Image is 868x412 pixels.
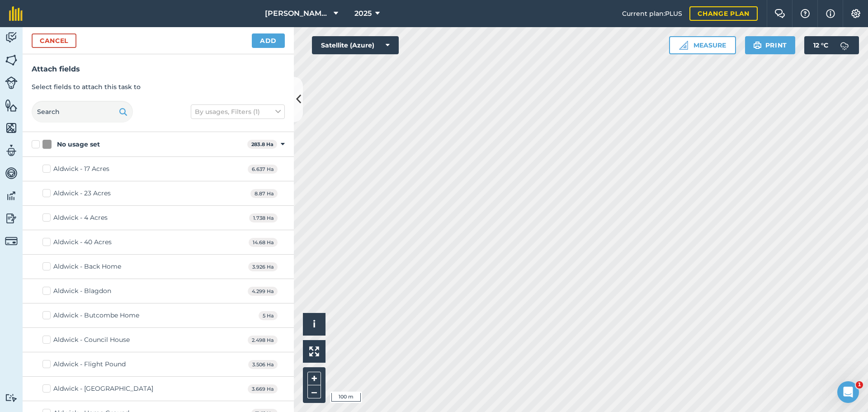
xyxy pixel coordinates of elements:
[312,36,399,54] button: Satellite (Azure)
[5,166,18,180] img: svg+xml;base64,PD94bWwgdmVyc2lvbj0iMS4wIiBlbmNvZGluZz0idXRmLTgiPz4KPCEtLSBHZW5lcmF0b3I6IEFkb2JlIE...
[804,36,859,54] button: 12 °C
[248,336,278,345] span: 2.498 Ha
[5,235,18,247] img: svg+xml;base64,PD94bWwgdmVyc2lvbj0iMS4wIiBlbmNvZGluZz0idXRmLTgiPz4KPCEtLSBHZW5lcmF0b3I6IEFkb2JlIE...
[248,165,278,174] span: 6.637 Ha
[5,99,18,112] img: svg+xml;base64,PHN2ZyB4bWxucz0iaHR0cDovL3d3dy53My5vcmcvMjAwMC9zdmciIHdpZHRoPSI1NiIgaGVpZ2h0PSI2MC...
[850,9,861,18] img: A cog icon
[32,82,285,92] p: Select fields to attach this task to
[249,238,278,247] span: 14.68 Ha
[119,106,127,117] img: svg+xml;base64,PHN2ZyB4bWxucz0iaHR0cDovL3d3dy53My5vcmcvMjAwMC9zdmciIHdpZHRoPSIxOSIgaGVpZ2h0PSIyNC...
[669,36,736,54] button: Measure
[53,237,112,247] div: Aldwick - 40 Acres
[53,286,111,296] div: Aldwick - Blagdon
[313,318,316,330] span: i
[53,360,126,369] div: Aldwick - Flight Pound
[191,104,285,119] button: By usages, Filters (1)
[622,9,682,19] span: Current plan : PLUS
[5,212,18,225] img: svg+xml;base64,PD94bWwgdmVyc2lvbj0iMS4wIiBlbmNvZGluZz0idXRmLTgiPz4KPCEtLSBHZW5lcmF0b3I6IEFkb2JlIE...
[53,311,139,320] div: Aldwick - Butcombe Home
[307,385,321,398] button: –
[251,141,274,147] strong: 283.8 Ha
[303,313,325,336] button: i
[259,311,278,321] span: 5 Ha
[53,164,109,174] div: Aldwick - 17 Acres
[753,40,762,51] img: svg+xml;base64,PHN2ZyB4bWxucz0iaHR0cDovL3d3dy53My5vcmcvMjAwMC9zdmciIHdpZHRoPSIxOSIgaGVpZ2h0PSIyNC...
[745,36,796,54] button: Print
[248,262,278,272] span: 3.926 Ha
[800,9,811,18] img: A question mark icon
[249,213,278,223] span: 1.738 Ha
[248,384,278,394] span: 3.669 Ha
[5,189,18,203] img: svg+xml;base64,PD94bWwgdmVyc2lvbj0iMS4wIiBlbmNvZGluZz0idXRmLTgiPz4KPCEtLSBHZW5lcmF0b3I6IEFkb2JlIE...
[9,6,23,21] img: fieldmargin Logo
[53,262,121,271] div: Aldwick - Back Home
[5,76,18,89] img: svg+xml;base64,PD94bWwgdmVyc2lvbj0iMS4wIiBlbmNvZGluZz0idXRmLTgiPz4KPCEtLSBHZW5lcmF0b3I6IEFkb2JlIE...
[53,213,108,223] div: Aldwick - 4 Acres
[5,121,18,135] img: svg+xml;base64,PHN2ZyB4bWxucz0iaHR0cDovL3d3dy53My5vcmcvMjAwMC9zdmciIHdpZHRoPSI1NiIgaGVpZ2h0PSI2MC...
[57,140,100,149] div: No usage set
[309,346,319,356] img: Four arrows, one pointing top left, one top right, one bottom right and the last bottom left
[826,8,835,19] img: svg+xml;base64,PHN2ZyB4bWxucz0iaHR0cDovL3d3dy53My5vcmcvMjAwMC9zdmciIHdpZHRoPSIxNyIgaGVpZ2h0PSIxNy...
[5,393,18,402] img: svg+xml;base64,PD94bWwgdmVyc2lvbj0iMS4wIiBlbmNvZGluZz0idXRmLTgiPz4KPCEtLSBHZW5lcmF0b3I6IEFkb2JlIE...
[265,8,330,19] span: [PERSON_NAME] Contracting
[248,360,278,369] span: 3.506 Ha
[252,33,285,48] button: Add
[813,36,828,54] span: 12 ° C
[53,189,111,198] div: Aldwick - 23 Acres
[856,381,863,388] span: 1
[837,381,859,403] iframe: Intercom live chat
[53,335,130,345] div: Aldwick - Council House
[774,9,785,18] img: Two speech bubbles overlapping with the left bubble in the forefront
[32,101,133,123] input: Search
[307,372,321,385] button: +
[53,384,153,393] div: Aldwick - [GEOGRAPHIC_DATA]
[679,41,688,50] img: Ruler icon
[248,287,278,296] span: 4.299 Ha
[689,6,758,21] a: Change plan
[5,31,18,44] img: svg+xml;base64,PD94bWwgdmVyc2lvbj0iMS4wIiBlbmNvZGluZz0idXRmLTgiPz4KPCEtLSBHZW5lcmF0b3I6IEFkb2JlIE...
[5,144,18,157] img: svg+xml;base64,PD94bWwgdmVyc2lvbj0iMS4wIiBlbmNvZGluZz0idXRmLTgiPz4KPCEtLSBHZW5lcmF0b3I6IEFkb2JlIE...
[835,36,854,54] img: svg+xml;base64,PD94bWwgdmVyc2lvbj0iMS4wIiBlbmNvZGluZz0idXRmLTgiPz4KPCEtLSBHZW5lcmF0b3I6IEFkb2JlIE...
[32,33,76,48] button: Cancel
[5,53,18,67] img: svg+xml;base64,PHN2ZyB4bWxucz0iaHR0cDovL3d3dy53My5vcmcvMjAwMC9zdmciIHdpZHRoPSI1NiIgaGVpZ2h0PSI2MC...
[32,63,285,75] h3: Attach fields
[250,189,278,199] span: 8.87 Ha
[354,8,372,19] span: 2025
